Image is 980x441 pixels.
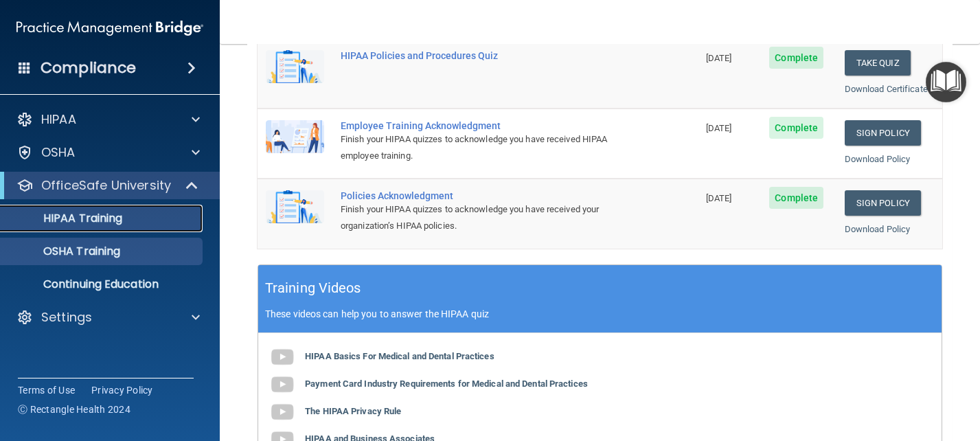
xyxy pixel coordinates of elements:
span: Complete [769,117,823,139]
button: Take Quiz [845,50,911,76]
img: gray_youtube_icon.38fcd6cc.png [269,343,296,371]
img: gray_youtube_icon.38fcd6cc.png [269,371,296,398]
a: HIPAA [16,111,200,128]
a: Download Policy [845,224,911,234]
p: Continuing Education [9,278,196,291]
span: [DATE] [706,193,732,203]
b: The HIPAA Privacy Rule [305,406,401,416]
a: Privacy Policy [91,383,153,397]
p: HIPAA [41,111,76,128]
span: Complete [769,47,823,69]
div: HIPAA Policies and Procedures Quiz [341,50,629,61]
p: These videos can help you to answer the HIPAA quiz [265,308,935,319]
span: Ⓒ Rectangle Health 2024 [18,403,130,416]
a: Terms of Use [18,383,75,397]
a: Sign Policy [845,120,921,146]
b: Payment Card Industry Requirements for Medical and Dental Practices [305,378,588,389]
p: OfficeSafe University [41,177,171,194]
h5: Training Videos [265,276,361,300]
div: Finish your HIPAA quizzes to acknowledge you have received your organization’s HIPAA policies. [341,201,629,234]
span: [DATE] [706,53,732,63]
div: Finish your HIPAA quizzes to acknowledge you have received HIPAA employee training. [341,131,629,164]
span: Complete [769,187,823,209]
p: HIPAA Training [9,212,122,225]
a: Settings [16,309,200,326]
h4: Compliance [41,58,136,78]
div: Policies Acknowledgment [341,190,629,201]
p: OSHA [41,144,76,161]
a: OfficeSafe University [16,177,199,194]
button: Open Resource Center [926,62,966,102]
p: OSHA Training [9,245,120,258]
span: [DATE] [706,123,732,133]
a: Download Policy [845,154,911,164]
a: OSHA [16,144,200,161]
a: Sign Policy [845,190,921,216]
div: Employee Training Acknowledgment [341,120,629,131]
img: PMB logo [16,14,203,42]
p: Settings [41,309,92,326]
a: Download Certificate [845,84,928,94]
b: HIPAA Basics For Medical and Dental Practices [305,351,494,361]
img: gray_youtube_icon.38fcd6cc.png [269,398,296,426]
